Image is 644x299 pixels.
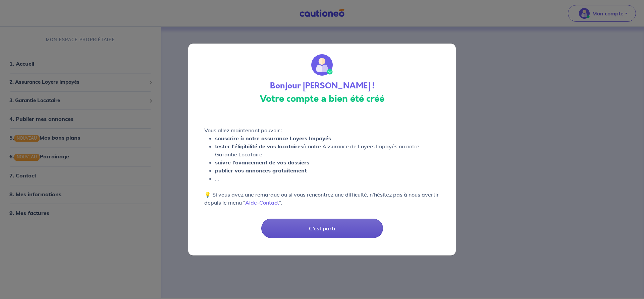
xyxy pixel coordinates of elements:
[215,167,307,174] strong: publier vos annonces gratuitement
[215,159,309,166] strong: suivre l’avancement de vos dossiers
[261,219,383,238] button: C’est parti
[215,135,331,142] strong: souscrire à notre assurance Loyers Impayés
[311,54,333,76] img: wallet_circle
[245,199,279,206] a: Aide-Contact
[260,92,384,105] strong: Votre compte a bien été créé
[215,142,440,158] li: à notre Assurance de Loyers Impayés ou notre Garantie Locataire
[215,143,303,150] strong: tester l’éligibilité de vos locataires
[270,81,374,91] h4: Bonjour [PERSON_NAME] !
[204,191,440,207] p: 💡 Si vous avez une remarque ou si vous rencontrez une difficulté, n’hésitez pas à nous avertir de...
[204,126,440,134] p: Vous allez maintenant pouvoir :
[215,174,440,182] li: ...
